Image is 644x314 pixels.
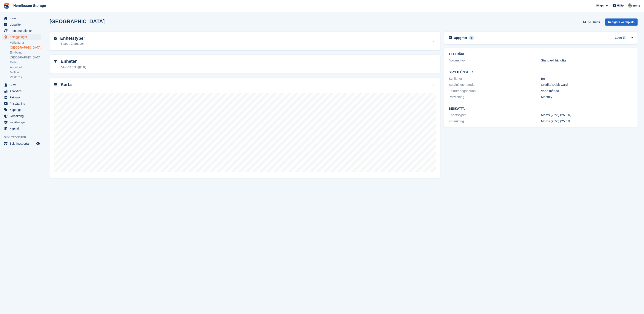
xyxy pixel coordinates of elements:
[541,76,633,81] div: Bo
[54,60,57,63] img: unit-icn-7be61d7bf1b0ce9d3e12c5938cc71ed9869f7b940bace4675aadf7bd6d80202e.svg
[541,119,633,124] div: Moms (25%) (25.0%)
[449,89,541,93] div: Faktureringsperiod
[628,3,632,8] img: Daniel Axberg
[2,101,41,107] a: menu
[449,95,541,100] div: Prisvisning
[9,34,35,40] span: Anläggningar
[9,82,35,88] span: CRM
[3,3,10,9] img: stora-icon-8386f47178a22dfd0bd8f6a31ec36ba5ce8667c1dd55bd0f319d3a0aa187defe.svg
[2,88,41,94] a: menu
[54,83,57,86] img: map-icn-33ee37083ee616e46c38cad1a60f524a97daa1e2b2c8c0bc3eb3415660979fc1.svg
[10,75,41,79] a: Västerås
[36,141,41,146] a: Förhandsgranska butik
[10,41,41,45] a: Vallentuna
[61,59,86,64] h2: Enheter
[633,4,640,8] span: konto
[449,107,633,110] h2: Beskatta
[449,113,541,118] div: Enhetstyper
[9,94,35,100] span: Fakturor
[61,65,86,69] div: 54,39% beläggning
[2,94,41,100] a: menu
[9,107,35,113] span: Kuponger
[2,141,41,147] a: meny
[54,37,57,40] img: unit-type-icn-2b2737a686de81e16bb02015468b77c625bbabd49415b5ef34ead5e3b44a266d.svg
[615,35,626,40] a: Lägg till
[2,82,41,88] a: menu
[10,70,41,74] a: Motala
[617,3,624,8] span: Hjälp
[9,28,35,34] span: Prenumerationer
[2,15,41,21] a: menu
[9,15,35,21] span: Hem
[60,41,85,46] div: 4 typer, 2 grupper
[449,52,633,56] h2: TILLTRÄDE
[49,18,105,24] h2: [GEOGRAPHIC_DATA]
[10,46,41,50] a: [GEOGRAPHIC_DATA]
[449,76,541,81] div: Synlighet
[49,78,440,178] a: Karta
[49,55,440,74] a: Enheter 54,39% beläggning
[9,113,35,119] span: Försäkring
[2,21,41,28] a: menu
[2,119,41,125] a: menu
[454,36,467,40] h2: Uppgifter
[541,82,633,87] div: Credit / Debit Card
[10,65,41,69] a: Ängelholm
[9,101,35,107] span: Prissättning
[449,82,541,87] div: Betalningsmetoder
[9,126,35,132] span: Kapital
[541,89,633,93] div: Varje månad
[449,58,541,63] div: Åtkomsttyp
[541,58,633,63] div: Standard hänglås
[4,135,43,139] span: Skyltfönster
[469,36,474,40] div: 1
[449,119,541,124] div: Försäkring
[9,88,35,94] span: Analytics
[541,113,633,118] div: Moms (25%) (25.0%)
[49,32,440,51] a: Enhetstyper 4 typer, 2 grupper
[61,82,72,87] h2: Karta
[541,95,633,100] div: Monthly
[582,18,602,26] a: Se i butik
[587,20,600,24] span: Se i butik
[10,51,41,55] a: Enköping
[10,60,41,64] a: Eslöv
[9,119,35,125] span: Inställningar
[9,141,35,147] span: Bokningsportal
[9,21,35,28] span: Uppgifter
[596,3,604,8] span: Skapa
[10,55,41,60] a: [GEOGRAPHIC_DATA]
[2,113,41,119] a: menu
[2,34,41,40] a: menu
[605,18,638,27] a: Redigera webbplats
[2,107,41,113] a: menu
[2,126,41,132] a: menu
[12,2,48,9] a: Henriksson Storage
[605,18,638,26] div: Redigera webbplats
[449,70,633,74] h2: Skyltfönster
[2,28,41,34] a: menu
[60,36,85,41] h2: Enhetstyper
